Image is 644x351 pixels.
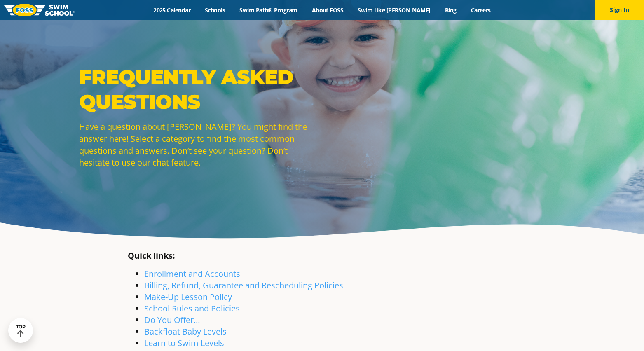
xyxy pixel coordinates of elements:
a: Swim Path® Program [232,6,304,14]
p: Frequently Asked Questions [79,65,318,114]
div: TOP [16,324,26,337]
a: Blog [438,6,464,14]
a: Learn to Swim Levels [144,337,224,349]
strong: Quick links: [128,250,175,261]
a: Swim Like [PERSON_NAME] [351,6,438,14]
p: Have a question about [PERSON_NAME]? You might find the answer here! Select a category to find th... [79,121,318,168]
a: Schools [198,6,232,14]
a: Backfloat Baby Levels [144,326,227,337]
a: Careers [464,6,498,14]
img: FOSS Swim School Logo [4,4,75,16]
a: About FOSS [304,6,351,14]
a: Enrollment and Accounts [144,268,240,279]
a: 2025 Calendar [146,6,198,14]
a: Billing, Refund, Guarantee and Rescheduling Policies [144,280,343,291]
a: School Rules and Policies [144,303,240,314]
a: Do You Offer… [144,314,200,325]
a: Make-Up Lesson Policy [144,291,232,302]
